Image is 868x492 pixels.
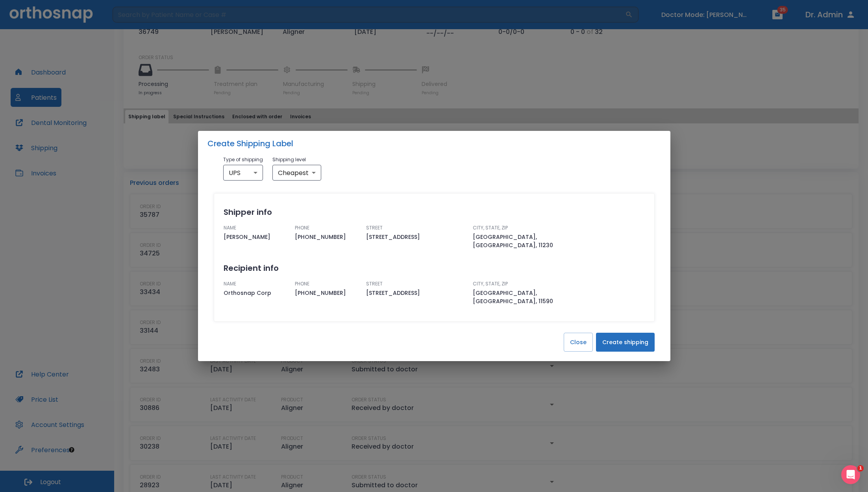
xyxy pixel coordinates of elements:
p: STREET [366,224,467,231]
span: [GEOGRAPHIC_DATA], [GEOGRAPHIC_DATA], 11230 [473,233,574,250]
span: [PHONE_NUMBER] [295,289,360,297]
span: [PERSON_NAME] [224,233,289,241]
h2: Recipient info [224,262,645,274]
p: Type of shipping [223,156,263,163]
h2: Shipper info [224,206,645,218]
div: Cheapest [272,165,321,181]
p: NAME [224,280,289,287]
p: CITY, STATE, ZIP [473,280,574,287]
p: PHONE [295,224,360,231]
span: [GEOGRAPHIC_DATA], [GEOGRAPHIC_DATA], 11590 [473,289,574,306]
span: [STREET_ADDRESS] [366,289,467,297]
iframe: Intercom live chat [841,465,860,484]
div: UPS [223,165,263,181]
span: [STREET_ADDRESS] [366,233,467,241]
button: Create shipping [596,333,655,352]
h2: Create Shipping Label [198,131,670,156]
span: Orthosnap Corp [224,289,289,297]
p: STREET [366,280,467,287]
p: Shipping level [272,156,321,163]
span: [PHONE_NUMBER] [295,233,360,241]
button: Close [564,333,593,352]
p: CITY, STATE, ZIP [473,224,574,231]
p: NAME [224,224,289,231]
span: 1 [857,465,864,471]
p: PHONE [295,280,360,287]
